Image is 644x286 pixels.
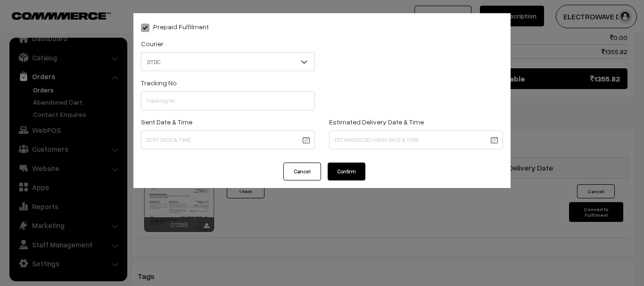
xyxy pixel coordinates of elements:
span: DTDC [141,52,315,71]
button: Cancel [283,163,321,180]
input: Estimated Delivery Date & Time [329,131,503,149]
button: Confirm [328,163,365,180]
label: Prepaid Fulfilment [141,22,209,32]
span: DTDC [141,54,314,70]
label: Courier [141,39,164,49]
label: Estimated Delivery Date & Time [329,117,424,127]
input: Tracking No [141,91,315,110]
label: Sent Date & Time [141,117,192,127]
input: Sent Date & Time [141,131,315,149]
label: Tracking No [141,78,177,88]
